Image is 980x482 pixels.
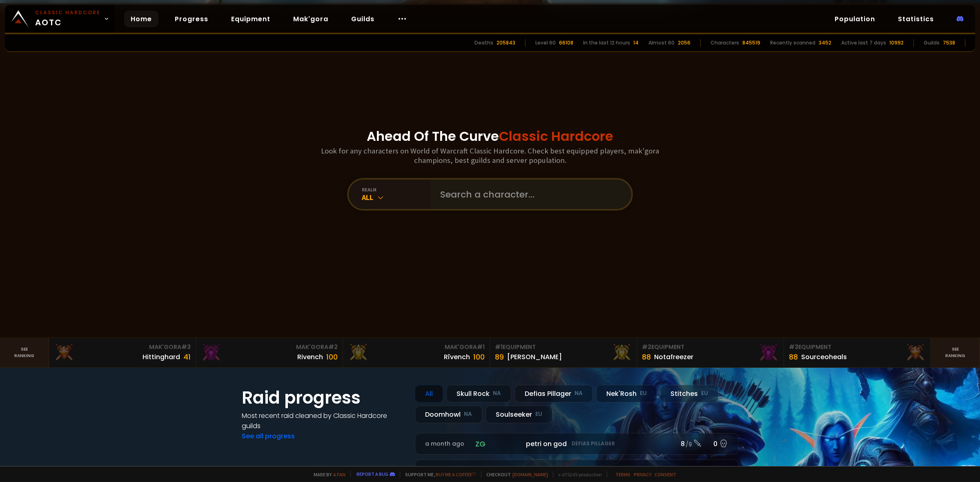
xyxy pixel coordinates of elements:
[297,352,323,362] div: Rivench
[642,351,651,362] div: 88
[345,11,381,27] a: Guilds
[201,343,338,351] div: Mak'Gora
[287,11,335,27] a: Mak'gora
[615,471,630,478] a: Terms
[660,385,718,402] div: Stitches
[654,352,693,362] div: Notafreezer
[889,39,904,47] div: 10992
[5,5,114,33] a: Classic HardcoreAOTC
[343,338,490,367] a: Mak'Gora#1Rîvench100
[495,343,503,351] span: # 1
[486,406,552,423] div: Soulseeker
[326,351,338,362] div: 100
[318,146,662,165] h3: Look for any characters on World of Warcraft Classic Hardcore. Check best equipped players, mak'g...
[54,343,191,351] div: Mak'Gora
[710,39,739,47] div: Characters
[464,410,472,418] small: NA
[514,385,593,402] div: Defias Pillager
[497,39,515,47] div: 205843
[490,338,637,367] a: #1Equipment89[PERSON_NAME]
[356,471,388,477] a: Report a bug
[477,343,485,351] span: # 1
[943,39,955,47] div: 7538
[742,39,760,47] div: 845519
[559,39,573,47] div: 66108
[415,406,482,423] div: Doomhowl
[770,39,815,47] div: Recently scanned
[575,389,583,398] small: NA
[242,385,405,411] h1: Raid progress
[789,343,926,351] div: Equipment
[640,389,647,398] small: EU
[400,471,476,478] span: Support me,
[583,39,630,47] div: In the last 12 hours
[242,411,405,431] h4: Most recent raid cleaned by Classic Hardcore guilds
[446,385,511,402] div: Skull Rock
[124,11,158,27] a: Home
[435,180,621,209] input: Search a character...
[642,343,651,351] span: # 2
[415,385,443,402] div: All
[415,433,738,455] a: a month agozgpetri on godDefias Pillager8 /90
[493,389,501,398] small: NA
[444,352,470,362] div: Rîvench
[678,39,690,47] div: 2056
[333,471,345,478] a: a fan
[701,389,708,398] small: EU
[642,343,779,351] div: Equipment
[784,338,931,367] a: #3Equipment88Sourceoheals
[348,343,485,351] div: Mak'Gora
[143,352,180,362] div: Hittinghard
[35,9,100,16] small: Classic Hardcore
[362,193,430,202] div: All
[499,127,613,145] span: Classic Hardcore
[801,352,847,362] div: Sourceoheals
[183,351,191,362] div: 41
[49,338,196,367] a: Mak'Gora#3Hittinghard41
[415,460,738,481] a: a month agoroaqpetri on godDefias Pillager5 /60
[181,343,191,351] span: # 3
[507,352,562,362] div: [PERSON_NAME]
[891,11,940,27] a: Statistics
[242,431,295,441] a: See all progress
[648,39,675,47] div: Almost 60
[474,39,493,47] div: Deaths
[931,338,980,367] a: Seeranking
[495,351,504,362] div: 89
[828,11,882,27] a: Population
[596,385,657,402] div: Nek'Rosh
[553,471,602,478] span: v. d752d5 - production
[168,11,215,27] a: Progress
[789,351,798,362] div: 88
[637,338,784,367] a: #2Equipment88Notafreezer
[481,471,548,478] span: Checkout
[225,11,277,27] a: Equipment
[309,471,345,478] span: Made by
[196,338,343,367] a: Mak'Gora#2Rivench100
[367,127,613,146] h1: Ahead Of The Curve
[924,39,940,47] div: Guilds
[495,343,632,351] div: Equipment
[512,471,548,478] a: [DOMAIN_NAME]
[535,410,542,418] small: EU
[841,39,886,47] div: Active last 7 days
[436,471,476,478] a: Buy me a coffee
[362,187,430,193] div: realm
[634,471,651,478] a: Privacy
[535,39,556,47] div: Level 60
[473,351,485,362] div: 100
[633,39,639,47] div: 14
[819,39,831,47] div: 3452
[789,343,798,351] span: # 3
[328,343,338,351] span: # 2
[35,9,100,29] span: AOTC
[655,471,676,478] a: Consent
